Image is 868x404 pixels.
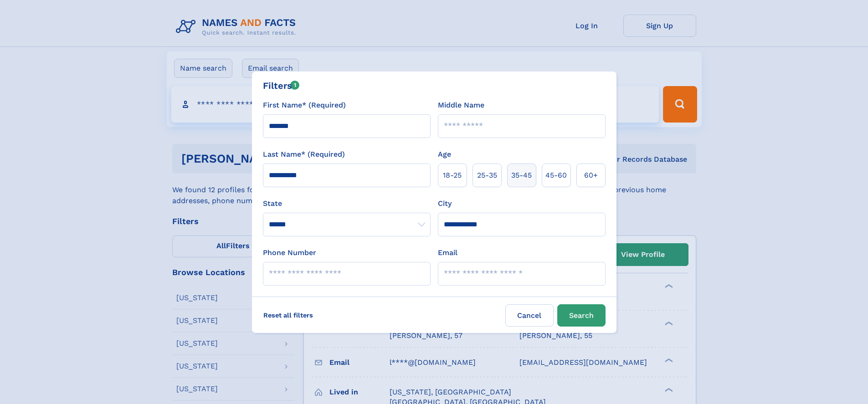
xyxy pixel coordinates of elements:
button: Search [557,304,606,327]
label: Reset all filters [257,304,319,326]
label: State [263,198,431,209]
span: 25‑35 [477,170,497,181]
span: 60+ [584,170,598,181]
label: Email [438,247,457,258]
label: First Name* (Required) [263,100,346,111]
label: Last Name* (Required) [263,149,345,160]
label: Phone Number [263,247,316,258]
span: 35‑45 [511,170,532,181]
span: 18‑25 [443,170,462,181]
label: City [438,198,452,209]
label: Middle Name [438,100,484,111]
label: Cancel [505,304,554,327]
label: Age [438,149,451,160]
span: 45‑60 [545,170,567,181]
div: Filters [263,79,300,92]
